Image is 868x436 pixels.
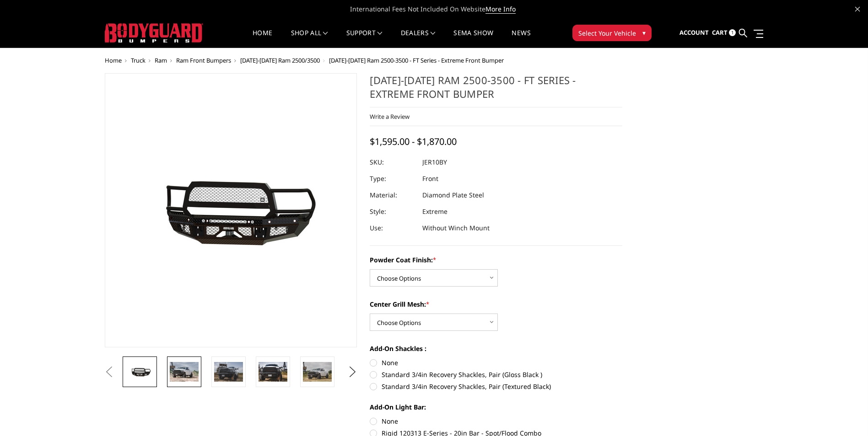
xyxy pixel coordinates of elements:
[170,362,199,381] img: 2010-2018 Ram 2500-3500 - FT Series - Extreme Front Bumper
[214,362,243,381] img: 2010-2018 Ram 2500-3500 - FT Series - Extreme Front Bumper
[572,25,652,41] button: Select Your Vehicle
[329,56,504,64] span: [DATE]-[DATE] Ram 2500-3500 - FT Series - Extreme Front Bumper
[512,30,530,48] a: News
[679,28,709,37] span: Account
[370,187,415,203] dt: Material:
[453,30,493,48] a: SEMA Show
[155,56,167,64] a: Ram
[422,170,438,187] dd: Front
[345,365,359,379] button: Next
[578,28,636,38] span: Select Your Vehicle
[642,28,646,37] span: ▾
[253,30,272,48] a: Home
[422,187,484,203] dd: Diamond Plate Steel
[303,362,332,381] img: 2010-2018 Ram 2500-3500 - FT Series - Extreme Front Bumper
[729,29,736,36] span: 1
[712,28,728,37] span: Cart
[822,392,868,436] iframe: Chat Widget
[240,56,320,64] a: [DATE]-[DATE] Ram 2500/3500
[370,73,622,107] h1: [DATE]-[DATE] Ram 2500-3500 - FT Series - Extreme Front Bumper
[370,416,622,426] label: None
[422,220,490,236] dd: Without Winch Mount
[370,154,415,170] dt: SKU:
[485,5,516,14] a: More Info
[401,30,436,48] a: Dealers
[176,56,231,64] a: Ram Front Bumpers
[105,23,203,43] img: BODYGUARD BUMPERS
[259,362,287,381] img: 2010-2018 Ram 2500-3500 - FT Series - Extreme Front Bumper
[370,299,622,309] label: Center Grill Mesh:
[370,112,410,121] a: Write a Review
[370,170,415,187] dt: Type:
[712,21,736,45] a: Cart 1
[370,382,622,391] label: Standard 3/4in Recovery Shackles, Pair (Textured Black)
[291,30,328,48] a: shop all
[370,255,622,265] label: Powder Coat Finish:
[131,56,146,64] a: Truck
[370,203,415,220] dt: Style:
[105,73,357,347] a: 2010-2018 Ram 2500-3500 - FT Series - Extreme Front Bumper
[679,21,709,45] a: Account
[370,358,622,367] label: None
[370,344,622,353] label: Add-On Shackles :
[102,365,116,379] button: Previous
[346,30,383,48] a: Support
[105,56,122,64] a: Home
[370,135,457,148] span: $1,595.00 - $1,870.00
[370,220,415,236] dt: Use:
[422,154,447,170] dd: JER10BY
[422,203,447,220] dd: Extreme
[370,402,622,412] label: Add-On Light Bar:
[370,370,622,379] label: Standard 3/4in Recovery Shackles, Pair (Gloss Black )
